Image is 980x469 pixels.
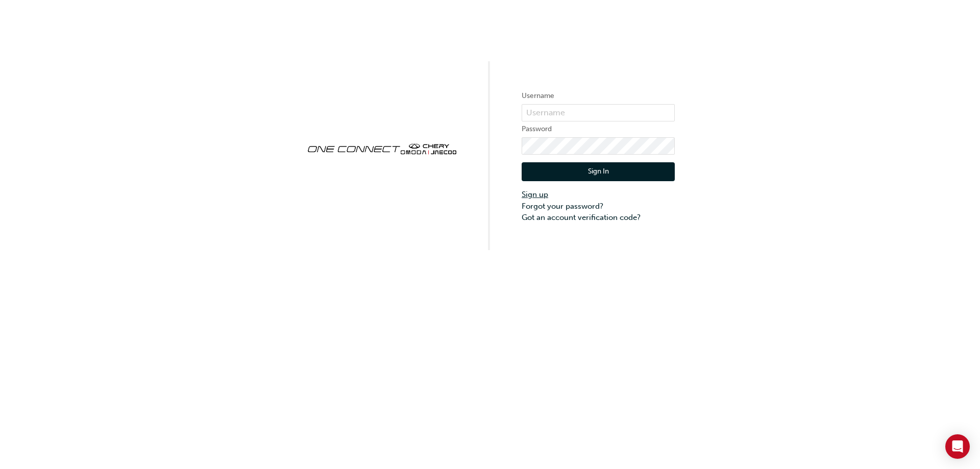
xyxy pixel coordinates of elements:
div: Open Intercom Messenger [945,434,970,459]
button: Sign In [522,162,675,182]
a: Forgot your password? [522,201,675,212]
a: Got an account verification code? [522,212,675,224]
label: Password [522,123,675,135]
img: oneconnect [305,135,458,161]
input: Username [522,104,675,121]
label: Username [522,90,675,102]
a: Sign up [522,189,675,201]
